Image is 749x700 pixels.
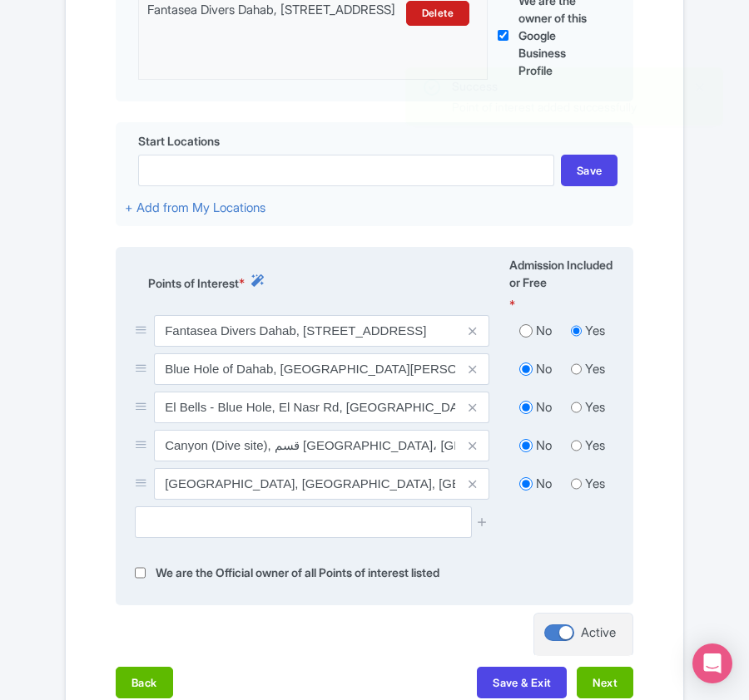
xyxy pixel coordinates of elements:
[452,98,680,116] div: Point of interest added successfully
[692,643,732,683] div: Open Intercom Messenger
[585,360,605,379] label: Yes
[581,624,616,643] div: Active
[536,436,552,456] label: No
[509,256,614,291] span: Admission Included or Free
[536,475,552,494] label: No
[536,322,552,341] label: No
[125,200,265,215] a: + Add from My Locations
[406,1,469,26] a: Delete
[577,667,633,698] button: Next
[536,398,552,417] label: No
[561,155,618,186] div: Save
[147,1,396,26] div: Fantasea Divers Dahab, [STREET_ADDRESS]
[693,77,707,97] button: Close
[585,322,605,341] label: Yes
[156,564,439,583] label: We are the Official owner of all Points of interest listed
[138,132,220,150] span: Start Locations
[585,436,605,456] label: Yes
[452,77,680,95] div: Success
[116,667,173,698] button: Back
[536,360,552,379] label: No
[477,667,567,698] button: Save & Exit
[148,274,239,292] span: Points of Interest
[585,475,605,494] label: Yes
[585,398,605,417] label: Yes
